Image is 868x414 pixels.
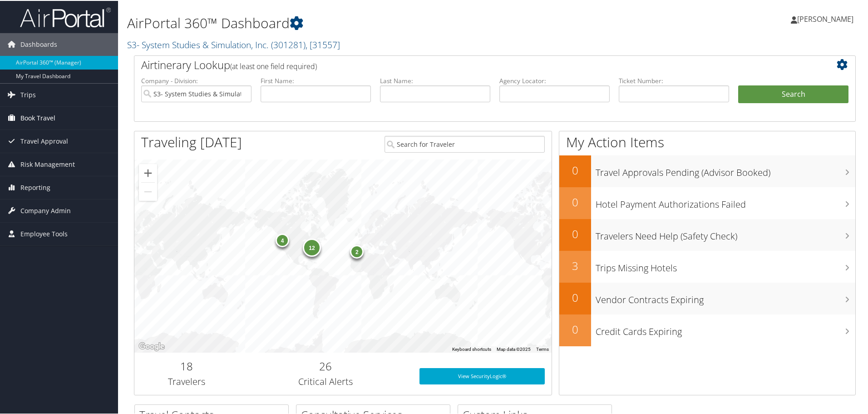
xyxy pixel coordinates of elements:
[127,13,617,32] h1: AirPortal 360™ Dashboard
[20,175,50,198] span: Reporting
[559,250,855,282] a: 3Trips Missing Hotels
[380,75,490,85] label: Last Name:
[559,162,591,177] h2: 0
[127,38,340,50] a: S3- System Studies & Simulation, Inc.
[559,155,855,186] a: 0Travel Approvals Pending (Advisor Booked)
[559,321,591,336] h2: 0
[141,358,232,373] h2: 18
[559,218,855,250] a: 0Travelers Need Help (Safety Check)
[20,129,68,152] span: Travel Approval
[141,374,232,387] h3: Travelers
[20,199,71,221] span: Company Admin
[276,233,289,246] div: 4
[497,346,531,351] span: Map data ©2025
[230,60,317,70] span: (at least one field required)
[271,38,306,50] span: ( 301281 )
[20,83,36,105] span: Trips
[419,367,545,384] a: View SecurityLogic®
[303,238,321,256] div: 12
[141,56,789,72] h2: Airtinerary Lookup
[137,340,167,352] a: Open this area in Google Maps (opens a new window)
[141,75,252,85] label: Company - Division:
[596,224,855,242] h3: Travelers Need Help (Safety Check)
[559,194,591,209] h2: 0
[452,345,491,352] button: Keyboard shortcuts
[20,32,57,55] span: Dashboards
[536,346,549,351] a: Terms (opens in new tab)
[20,106,55,129] span: Book Travel
[559,132,855,151] h1: My Action Items
[141,132,242,151] h1: Traveling [DATE]
[738,85,848,103] button: Search
[596,161,855,178] h3: Travel Approvals Pending (Advisor Booked)
[385,135,545,152] input: Search for Traveler
[559,289,591,304] h2: 0
[499,75,610,85] label: Agency Locator:
[559,225,591,241] h2: 0
[350,244,364,258] div: 2
[261,75,371,85] label: First Name:
[20,222,68,244] span: Employee Tools
[619,75,729,85] label: Ticket Number:
[306,38,340,50] span: , [ 31557 ]
[596,256,855,274] h3: Trips Missing Hotels
[559,257,591,273] h2: 3
[246,374,406,387] h3: Critical Alerts
[559,282,855,314] a: 0Vendor Contracts Expiring
[139,163,157,181] button: Zoom in
[559,186,855,218] a: 0Hotel Payment Authorizations Failed
[137,340,167,352] img: Google
[596,320,855,337] h3: Credit Cards Expiring
[596,193,855,210] h3: Hotel Payment Authorizations Failed
[797,13,853,23] span: [PERSON_NAME]
[20,6,111,27] img: airportal-logo.png
[139,182,157,200] button: Zoom out
[791,5,863,32] a: [PERSON_NAME]
[20,152,75,175] span: Risk Management
[559,314,855,345] a: 0Credit Cards Expiring
[246,358,406,373] h2: 26
[596,288,855,305] h3: Vendor Contracts Expiring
